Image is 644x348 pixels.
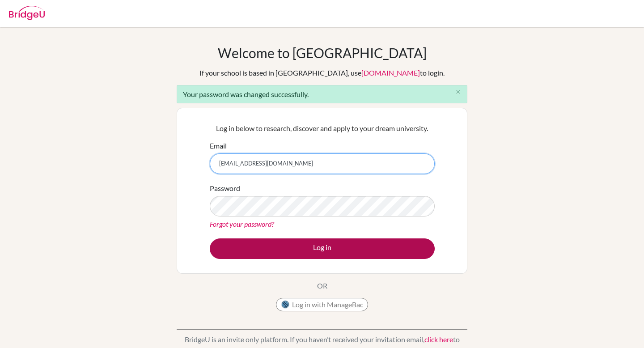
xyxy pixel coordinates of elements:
h1: Welcome to [GEOGRAPHIC_DATA] [218,45,427,61]
div: If your school is based in [GEOGRAPHIC_DATA], use to login. [199,68,445,78]
button: Log in [210,238,435,259]
a: [DOMAIN_NAME] [361,68,420,77]
i: close [455,89,462,95]
p: OR [317,280,327,291]
div: Your password was changed successfully. [177,85,467,103]
button: Log in with ManageBac [276,298,368,311]
label: Password [210,183,240,194]
p: Log in below to research, discover and apply to your dream university. [210,123,435,134]
a: Forgot your password? [210,220,274,228]
img: Bridge-U [9,6,45,20]
label: Email [210,140,227,151]
button: Close [449,85,467,99]
a: click here [424,335,453,344]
